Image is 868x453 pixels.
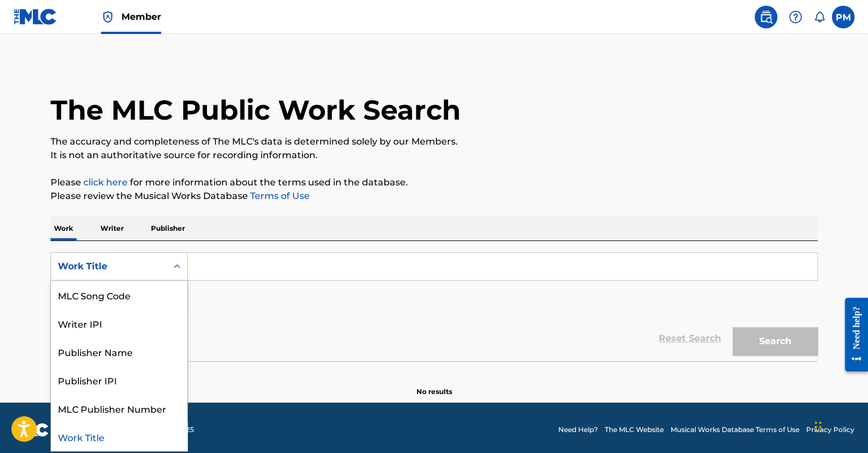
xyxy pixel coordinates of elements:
img: Top Rightsholder [101,10,115,24]
a: click here [83,177,128,188]
img: search [759,10,773,24]
p: Publisher [148,217,188,240]
p: The accuracy and completeness of The MLC's data is determined solely by our Members. [50,135,818,149]
div: Ziehen [815,410,821,444]
p: It is not an authoritative source for recording information. [50,149,818,162]
div: MLC Song Code [51,281,187,309]
a: Public Search [755,6,777,28]
div: Work Title [58,260,160,273]
p: Please review the Musical Works Database [50,189,818,203]
div: Help [784,6,807,28]
a: The MLC Website [605,425,664,435]
p: Writer [97,217,127,240]
a: Privacy Policy [806,425,854,435]
span: Member [121,10,161,23]
div: Publisher Name [51,337,187,366]
div: MLC Publisher Number [51,394,187,422]
img: MLC Logo [14,9,57,25]
a: Terms of Use [248,190,310,201]
form: Search Form [50,252,818,361]
a: Need Help? [558,425,598,435]
p: No results [416,373,452,397]
p: Work [50,217,77,240]
div: Notifications [814,11,825,23]
p: Please for more information about the terms used in the database. [50,176,818,189]
a: Musical Works Database Terms of Use [671,425,799,435]
h1: The MLC Public Work Search [50,93,461,127]
div: Chat-Widget [811,399,868,453]
img: help [789,10,802,24]
iframe: Chat Widget [811,399,868,453]
div: Publisher IPI [51,366,187,394]
div: Writer IPI [51,309,187,337]
iframe: Resource Center [836,289,868,380]
div: Work Title [51,422,187,451]
div: User Menu [832,6,854,28]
